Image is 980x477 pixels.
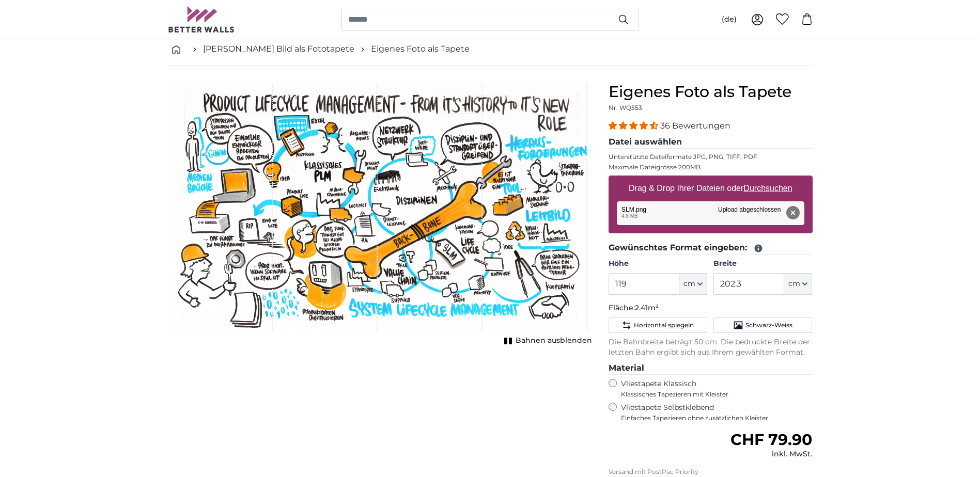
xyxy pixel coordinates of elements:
[609,242,813,255] legend: Gewünschtes Format eingeben:
[609,337,813,358] p: Die Bahnbreite beträgt 50 cm. Die bedruckte Breite der letzten Bahn ergibt sich aus Ihrem gewählt...
[501,333,592,348] button: Bahnen ausblenden
[713,317,812,333] button: Schwarz-Weiss
[730,449,812,459] div: inkl. MwSt.
[609,259,707,269] label: Höhe
[609,153,813,161] p: Unterstützte Dateiformate JPG, PNG, TIFF, PDF.
[713,10,745,29] button: (de)
[609,303,813,313] p: Fläche:
[625,178,797,199] label: Drag & Drop Ihrer Dateien oder
[634,321,694,329] span: Horizontal spiegeln
[784,273,812,295] button: cm
[745,321,792,329] span: Schwarz-Weiss
[621,403,813,422] label: Vliestapete Selbstklebend
[683,279,695,289] span: cm
[788,279,800,289] span: cm
[168,6,235,33] img: Betterwalls
[609,83,813,101] h1: Eigenes Foto als Tapete
[609,317,707,333] button: Horizontal spiegeln
[168,33,813,66] nav: breadcrumbs
[730,430,812,449] span: CHF 79.90
[713,259,812,269] label: Breite
[609,362,813,375] legend: Material
[621,390,804,399] span: Klassisches Tapezieren mit Kleister
[679,273,707,295] button: cm
[371,43,470,55] a: Eigenes Foto als Tapete
[621,414,813,422] span: Einfaches Tapezieren ohne zusätzlichen Kleister
[609,163,813,171] p: Maximale Dateigrösse 200MB.
[609,468,813,476] p: Versand mit PostPac Priority
[203,43,354,55] a: [PERSON_NAME] Bild als Fototapete
[621,379,804,399] label: Vliestapete Klassisch
[609,121,660,131] span: 4.31 stars
[660,121,730,131] span: 36 Bewertungen
[168,83,592,348] div: 1 of 1
[609,136,813,149] legend: Datei auswählen
[609,104,642,112] span: Nr. WQ553
[743,184,792,193] u: Durchsuchen
[516,336,592,346] span: Bahnen ausblenden
[635,303,659,312] span: 2.41m²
